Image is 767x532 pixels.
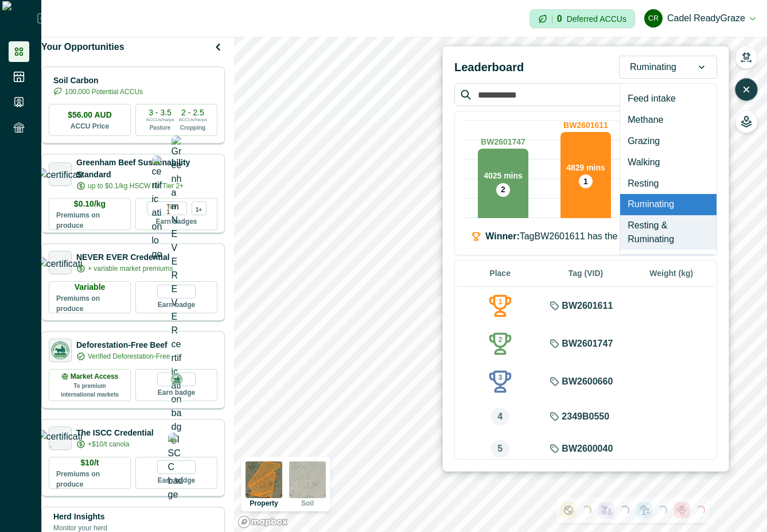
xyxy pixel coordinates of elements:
button: Cadel ReadyGrazeCadel ReadyGraze [644,5,756,32]
p: 2349B0550 [562,410,609,424]
p: Earn badges [155,215,197,227]
p: Weight (kg) [636,267,707,279]
div: Ruminating [620,194,717,215]
div: Grazing [620,131,717,152]
img: certification logo [49,340,71,362]
p: Your Opportunities [41,40,124,54]
p: Variable [75,281,106,293]
p: Verified Deforestation-Free [88,351,170,362]
div: more credentials avaialble [192,201,207,215]
p: ACCU Price [71,121,109,131]
p: BW2601611 [563,119,608,131]
p: $0.10/kg [74,198,106,210]
p: BW2601611 [562,299,613,313]
p: 100,000 Potential ACCUs [65,87,143,97]
p: +$10/t canola [88,439,129,449]
img: certification logo [37,168,84,180]
p: $56.00 AUD [68,109,112,121]
p: BW2601747 [562,337,613,351]
p: Deforestation-Free Beef [76,339,170,351]
img: certification logo [152,156,162,261]
p: ACCUs/ha/pa [146,117,174,123]
p: BW2601747 [481,136,525,148]
p: 2 [501,184,505,196]
p: Tier 1 [167,202,182,215]
img: ISCC badge [168,433,185,502]
p: Soil Carbon [53,75,143,87]
p: Greenham Beef Sustainability Standard [76,157,217,181]
p: The ISCC Credential [76,427,154,439]
p: Earn badge [158,386,195,398]
div: Methane [620,110,717,131]
p: Tag (VID) [550,267,621,279]
p: Premiums on produce [56,210,123,231]
p: 4829 mins [566,162,605,174]
text: 1 [498,298,502,306]
a: Mapbox logo [238,515,288,529]
p: 0 [557,14,562,24]
p: Property [250,500,278,507]
p: Soil [301,500,314,507]
p: Earn badge [158,474,195,486]
text: 3 [498,374,502,382]
p: + variable market premiums [88,263,173,274]
p: 1+ [196,205,202,212]
text: 2 [498,336,502,344]
div: Walking [620,152,717,173]
p: Pasture [150,123,171,132]
p: up to $0.1/kg HSCW for Tier 2+ [88,181,184,191]
p: Cropping [180,123,205,132]
p: $10/t [81,457,99,469]
strong: Winner: [485,231,519,241]
p: NEVER EVER Credential [76,251,173,263]
p: Earn badge [158,298,195,310]
p: BW2600040 [562,442,613,456]
p: 3 - 3.5 [149,108,172,117]
p: 4025 mins [484,170,523,182]
p: Deferred ACCUs [567,14,626,23]
p: Premiums on produce [56,293,123,314]
img: Greenham NEVER EVER certification badge [172,135,182,448]
div: Resting & Ruminating [620,215,717,250]
img: property preview [246,461,282,498]
p: Leaderboard [454,59,524,76]
img: certification logo [37,430,84,447]
img: DFB badge [170,372,184,386]
div: 4 [491,407,509,426]
p: BW2600660 [562,375,613,389]
div: Feed intake [620,88,717,110]
img: soil preview [289,461,326,498]
p: Place [464,267,536,279]
p: Tag BW2601611 has the greatest Ruminating [485,230,699,243]
p: Premiums on produce [56,469,123,490]
p: 1 [583,176,588,188]
img: Logo [2,1,37,36]
p: To premium international markets [56,382,123,399]
div: 5 [491,440,509,458]
p: ACCUs/ha/pa [179,117,207,123]
img: certification logo [37,257,84,269]
p: 2 - 2.5 [181,108,204,117]
p: Herd Insights [53,511,107,523]
div: Resting [620,173,717,194]
p: Market Access [71,371,119,382]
